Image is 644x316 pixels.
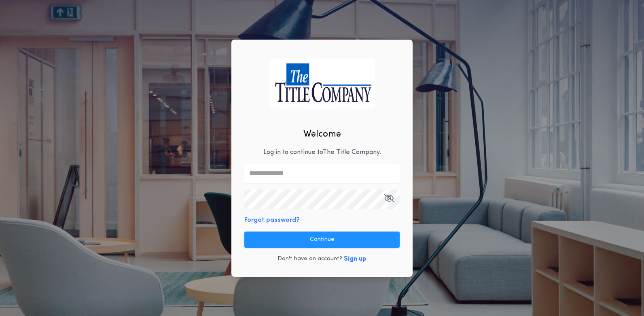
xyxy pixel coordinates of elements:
p: Don't have an account? [278,255,342,263]
h2: Welcome [303,128,341,141]
button: Forgot password? [244,215,300,225]
button: Sign up [344,254,366,264]
button: Continue [244,232,400,248]
p: Log in to continue to The Title Company . [263,147,381,157]
img: logo [269,59,375,108]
